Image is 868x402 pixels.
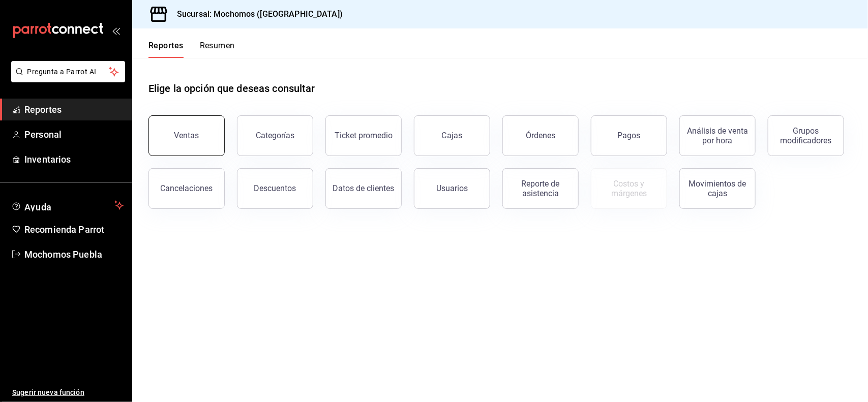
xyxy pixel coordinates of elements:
[597,179,661,198] div: Costos y márgenes
[174,131,199,140] div: Ventas
[686,126,749,145] div: Análisis de venta por hora
[442,130,463,142] div: Cajas
[7,74,125,84] a: Pregunta a Parrot AI
[333,183,395,193] div: Datos de clientes
[24,223,124,236] span: Recomienda Parrot
[768,115,844,156] button: Grupos modificadores
[509,179,572,198] div: Reporte de asistencia
[237,115,313,156] button: Categorías
[24,248,124,261] span: Mochomos Puebla
[24,103,124,116] span: Reportes
[148,115,225,156] button: Ventas
[254,183,296,193] div: Descuentos
[24,152,124,166] span: Inventarios
[169,8,343,20] h3: Sucursal: Mochomos ([GEOGRAPHIC_DATA])
[679,115,756,156] button: Análisis de venta por hora
[502,115,579,156] button: Órdenes
[12,387,124,398] span: Sugerir nueva función
[325,168,402,209] button: Datos de clientes
[237,168,313,209] button: Descuentos
[618,131,641,140] div: Pagos
[591,168,667,209] button: Contrata inventarios para ver este reporte
[148,168,225,209] button: Cancelaciones
[148,41,235,58] div: navigation tabs
[148,81,315,96] h1: Elige la opción que deseas consultar
[11,61,125,82] button: Pregunta a Parrot AI
[502,168,579,209] button: Reporte de asistencia
[679,168,756,209] button: Movimientos de cajas
[161,183,213,193] div: Cancelaciones
[436,183,468,193] div: Usuarios
[27,67,109,77] span: Pregunta a Parrot AI
[414,168,490,209] button: Usuarios
[325,115,402,156] button: Ticket promedio
[24,199,110,211] span: Ayuda
[200,41,235,58] button: Resumen
[335,131,393,140] div: Ticket promedio
[774,126,837,145] div: Grupos modificadores
[24,128,124,141] span: Personal
[686,179,749,198] div: Movimientos de cajas
[526,131,555,140] div: Órdenes
[591,115,667,156] button: Pagos
[256,131,294,140] div: Categorías
[148,41,184,58] button: Reportes
[414,115,490,156] a: Cajas
[112,26,120,35] button: open_drawer_menu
